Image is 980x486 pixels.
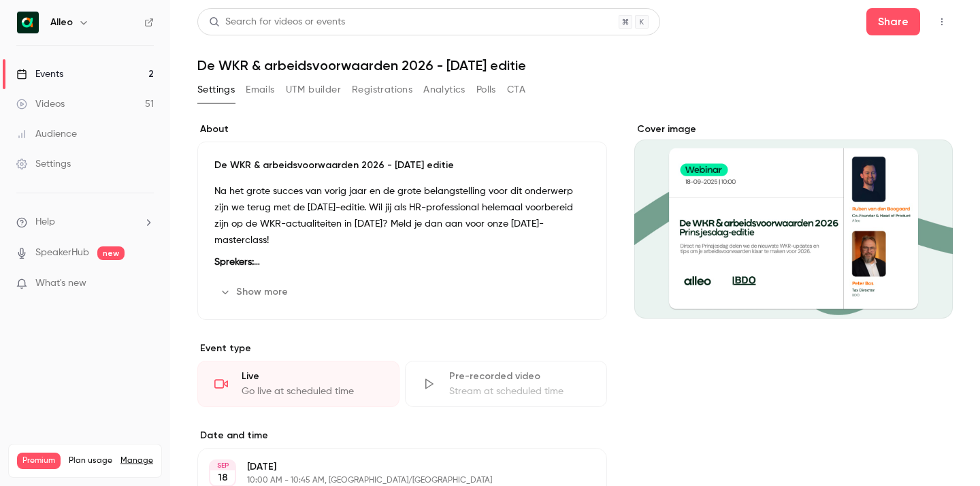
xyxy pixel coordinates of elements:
div: LiveGo live at scheduled time [197,361,399,407]
p: 18 [218,471,228,485]
span: Premium [17,453,61,469]
div: SEP [210,461,235,470]
label: About [197,123,607,136]
a: Manage [120,455,153,466]
label: Date and time [197,429,607,442]
span: What's new [35,276,86,291]
div: Events [16,67,63,81]
p: [DATE] [247,460,535,474]
div: Pre-recorded video [449,370,590,383]
span: new [97,246,125,260]
div: Settings [16,157,71,171]
div: Videos [16,97,65,111]
button: Emails [246,79,274,101]
p: De WKR & arbeidsvoorwaarden 2026 - [DATE] editie [214,159,590,172]
span: Help [35,215,55,229]
button: Settings [197,79,235,101]
button: Analytics [423,79,465,101]
div: Pre-recorded videoStream at scheduled time [405,361,607,407]
p: Event type [197,342,607,355]
div: Search for videos or events [209,15,345,29]
li: help-dropdown-opener [16,215,154,229]
button: Share [866,8,920,35]
div: Live [242,370,382,383]
h6: Alleo [50,16,73,29]
iframe: Noticeable Trigger [137,278,154,290]
button: CTA [507,79,525,101]
button: Show more [214,281,296,303]
img: Alleo [17,12,39,33]
strong: Sprekers: [214,257,260,267]
section: Cover image [634,123,953,319]
button: UTM builder [286,79,341,101]
div: Go live at scheduled time [242,385,382,398]
span: Plan usage [69,455,112,466]
p: Na het grote succes van vorig jaar en de grote belangstelling voor dit onderwerp zijn we terug me... [214,183,590,248]
button: Polls [476,79,496,101]
div: Stream at scheduled time [449,385,590,398]
h1: De WKR & arbeidsvoorwaarden 2026 - [DATE] editie [197,57,953,74]
a: SpeakerHub [35,246,89,260]
div: Audience [16,127,77,141]
button: Registrations [352,79,412,101]
label: Cover image [634,123,953,136]
p: 10:00 AM - 10:45 AM, [GEOGRAPHIC_DATA]/[GEOGRAPHIC_DATA] [247,475,535,486]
